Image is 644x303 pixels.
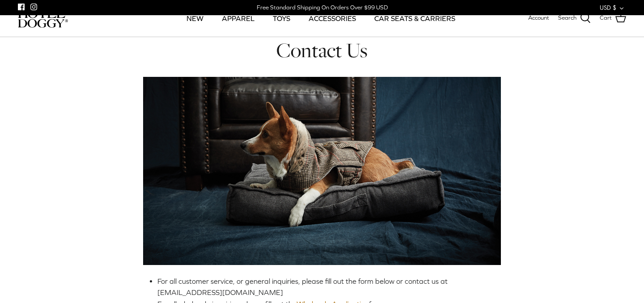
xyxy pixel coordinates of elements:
[558,13,576,23] span: Search
[600,13,612,23] span: Cart
[178,3,212,34] a: NEW
[257,1,388,14] a: Free Standard Shipping On Orders Over $99 USD
[301,3,364,34] a: ACCESSORIES
[30,4,37,10] a: Instagram
[528,14,549,21] span: Account
[214,3,263,34] a: APPAREL
[366,3,463,34] a: CAR SEATS & CARRIERS
[265,3,298,34] a: TOYS
[133,3,508,34] div: Primary navigation
[18,9,68,28] img: hoteldoggycom
[257,4,388,12] div: Free Standard Shipping On Orders Over $99 USD
[600,13,626,24] a: Cart
[18,38,626,63] h1: Contact Us
[157,277,448,297] span: For all customer service, or general inquiries, please fill out the form below or contact us at [...
[558,13,591,24] a: Search
[18,4,25,10] a: Facebook
[528,13,549,23] a: Account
